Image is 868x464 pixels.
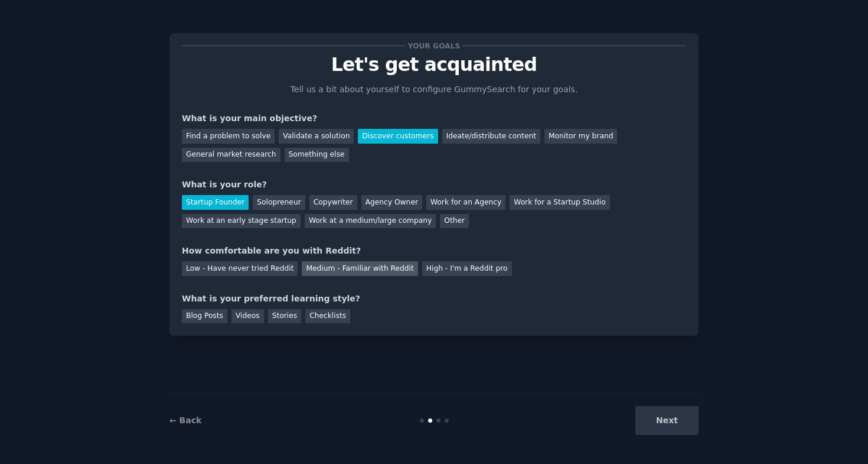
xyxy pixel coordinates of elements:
div: Videos [231,309,264,324]
div: Work at an early stage startup [182,214,301,229]
p: Let's get acquainted [182,54,686,75]
div: Copywriter [309,195,357,210]
div: Work for a Startup Studio [510,195,609,210]
div: What is your preferred learning style? [182,293,686,305]
div: Startup Founder [182,195,249,210]
div: Other [440,214,469,229]
div: Work at a medium/large company [305,214,436,229]
a: ← Back [169,416,201,425]
div: What is your main objective? [182,112,686,125]
div: Agency Owner [361,195,422,210]
div: Discover customers [358,129,438,144]
div: Solopreneur [253,195,305,210]
div: Work for an Agency [426,195,505,210]
div: Something else [285,148,349,163]
div: Monitor my brand [544,129,617,144]
div: Stories [268,309,301,324]
div: What is your role? [182,179,686,191]
span: Your goals [406,40,462,52]
div: Find a problem to solve [182,129,275,144]
div: Low - Have never tried Reddit [182,261,298,276]
div: Blog Posts [182,309,227,324]
div: High - I'm a Reddit pro [422,261,512,276]
div: Validate a solution [279,129,354,144]
div: Ideate/distribute content [442,129,540,144]
div: Medium - Familiar with Reddit [302,261,417,276]
div: Checklists [305,309,350,324]
div: How comfortable are you with Reddit? [182,245,686,257]
p: Tell us a bit about yourself to configure GummySearch for your goals. [285,83,583,96]
div: General market research [182,148,280,163]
